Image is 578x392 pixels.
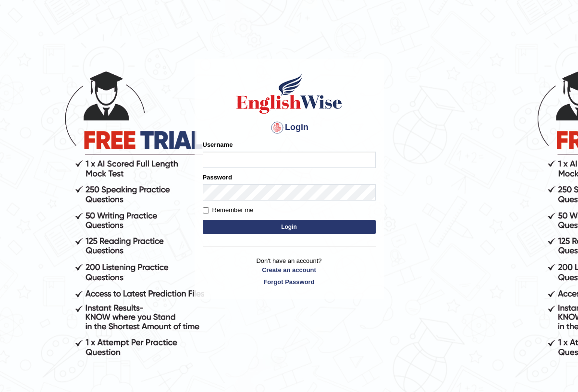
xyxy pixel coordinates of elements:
[203,205,254,215] label: Remember me
[203,120,376,135] h4: Login
[203,220,376,234] button: Login
[234,72,344,115] img: Logo of English Wise sign in for intelligent practice with AI
[203,256,376,286] p: Don't have an account?
[203,207,209,214] input: Remember me
[203,173,232,182] label: Password
[203,277,376,286] a: Forgot Password
[203,140,233,149] label: Username
[203,265,376,274] a: Create an account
